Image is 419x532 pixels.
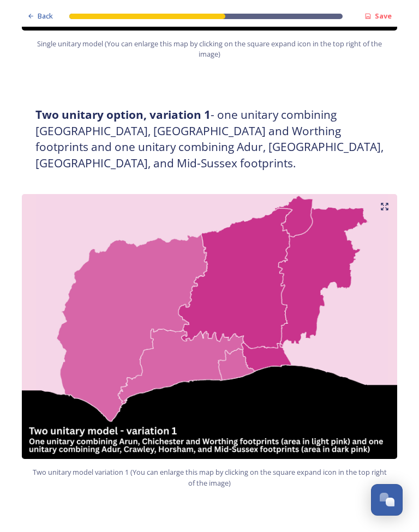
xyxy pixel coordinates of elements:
h3: - one unitary combining [GEOGRAPHIC_DATA], [GEOGRAPHIC_DATA] and Worthing footprints and one unit... [35,107,384,171]
strong: Save [375,11,392,21]
button: Open Chat [371,484,403,516]
span: Single unitary model (You can enlarge this map by clicking on the square expand icon in the top r... [30,39,389,59]
span: Two unitary model variation 1 (You can enlarge this map by clicking on the square expand icon in ... [30,467,389,488]
strong: Two unitary option, variation 1 [35,107,211,122]
span: Back [38,11,53,21]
